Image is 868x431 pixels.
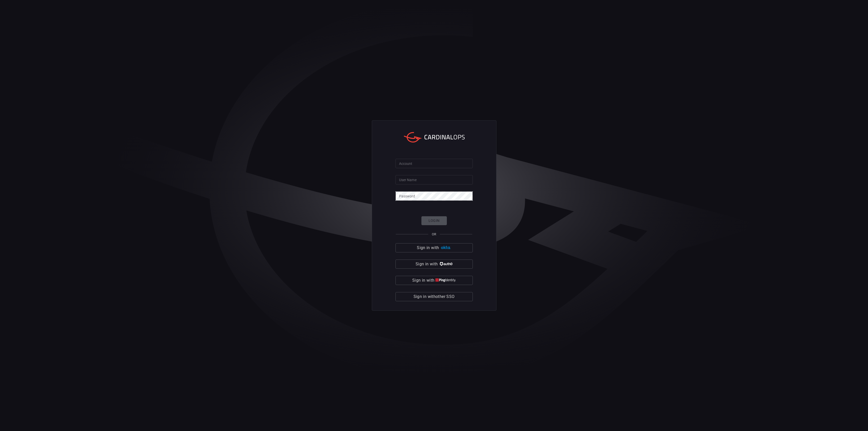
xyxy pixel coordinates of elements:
span: Sign in with [417,244,439,251]
button: Sign in withother SSO [395,292,473,301]
button: Sign in with [395,260,473,269]
button: Sign in with [395,276,473,285]
img: quu4iresuhQAAAABJRU5ErkJggg== [435,278,456,282]
button: Sign in with [395,243,473,252]
span: Sign in with [416,261,438,268]
span: Sign in with [412,277,434,284]
img: Ad5vKXme8s1CQAAAABJRU5ErkJggg== [440,246,451,250]
input: Type your account [395,159,473,168]
span: OR [432,232,436,236]
input: Type your user name [395,175,473,184]
img: vP8Hhh4KuCH8AavWKdZY7RZgAAAAASUVORK5CYII= [439,262,452,266]
span: Sign in with other SSO [414,293,455,300]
